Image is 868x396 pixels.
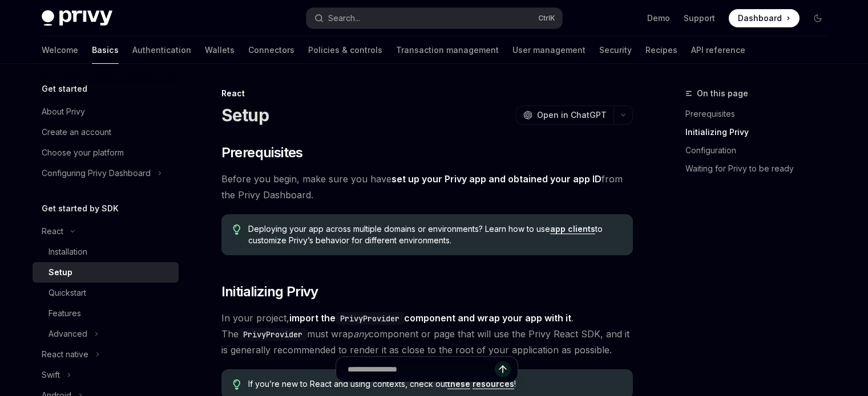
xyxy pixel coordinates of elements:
h1: Setup [221,105,269,125]
a: Installation [33,242,179,262]
a: app clients [550,224,595,234]
button: Toggle dark mode [809,9,827,27]
div: Configuring Privy Dashboard [42,166,151,180]
span: Deploying your app across multiple domains or environments? Learn how to use to customize Privy’s... [248,223,621,246]
a: Welcome [42,36,78,64]
a: Transaction management [396,36,499,64]
a: Features [33,303,179,324]
a: Prerequisites [685,105,836,123]
h5: Get started by SDK [42,202,119,215]
a: Setup [33,262,179,283]
img: dark logo [42,10,112,26]
a: Support [684,13,715,24]
span: Before you begin, make sure you have from the Privy Dashboard. [221,171,633,203]
a: Choose your platform [33,142,179,163]
a: Configuration [685,141,836,160]
a: Create an account [33,122,179,142]
code: PrivyProvider [239,328,307,341]
em: any [353,328,369,340]
div: Choose your platform [42,146,124,160]
a: About Privy [33,101,179,122]
div: Features [49,307,81,320]
a: Security [599,36,632,64]
a: Authentication [132,36,191,64]
span: Open in ChatGPT [537,109,607,121]
a: Demo [647,13,670,24]
h5: Get started [42,82,87,96]
div: About Privy [42,105,85,119]
a: set up your Privy app and obtained your app ID [391,173,601,185]
button: Open in ChatGPT [516,105,613,125]
span: Dashboard [738,13,782,24]
a: Policies & controls [308,36,382,64]
a: Recipes [645,36,677,64]
svg: Tip [233,224,241,235]
span: In your project, . The must wrap component or page that will use the Privy React SDK, and it is g... [221,310,633,358]
a: Quickstart [33,283,179,303]
a: Basics [92,36,119,64]
code: PrivyProvider [336,312,404,325]
div: Swift [42,368,60,382]
div: Advanced [49,327,87,341]
div: Search... [328,11,360,25]
div: React [221,88,633,99]
a: Wallets [205,36,235,64]
a: Initializing Privy [685,123,836,141]
div: Create an account [42,125,111,139]
span: Prerequisites [221,144,303,162]
button: Search...CtrlK [306,8,562,28]
a: User management [512,36,586,64]
a: Connectors [248,36,294,64]
button: Send message [495,361,511,377]
span: On this page [697,87,748,100]
a: Waiting for Privy to be ready [685,160,836,178]
div: React [42,224,63,238]
div: React native [42,348,88,361]
a: Dashboard [729,9,800,27]
strong: import the component and wrap your app with it [289,312,571,324]
div: Quickstart [49,286,86,300]
div: Installation [49,245,87,259]
span: Initializing Privy [221,283,318,301]
div: Setup [49,266,72,279]
a: API reference [691,36,745,64]
span: Ctrl K [538,14,555,23]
